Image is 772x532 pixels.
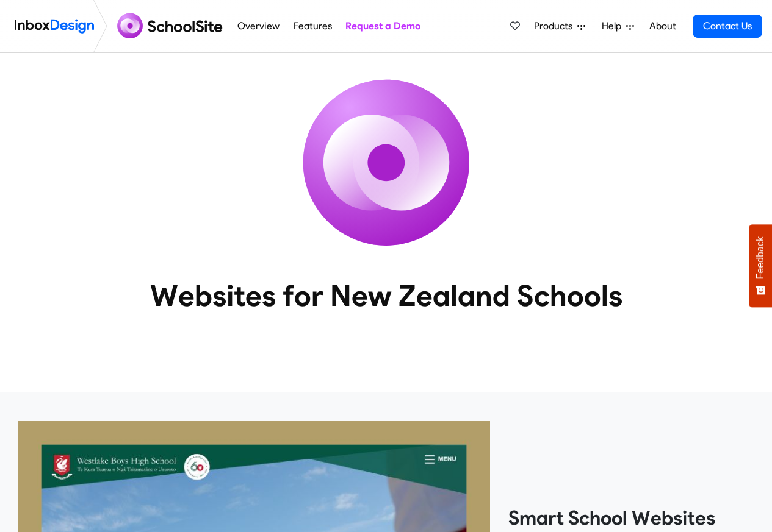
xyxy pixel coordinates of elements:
[755,236,766,279] span: Feedback
[646,14,679,38] a: About
[96,277,676,314] heading: Websites for New Zealand Schools
[597,14,639,38] a: Help
[534,19,577,34] span: Products
[276,53,496,272] img: icon_schoolsite.svg
[112,12,231,41] img: schoolsite logo
[693,15,762,38] a: Contact Us
[749,224,772,307] button: Feedback - Show survey
[529,14,590,38] a: Products
[234,14,283,38] a: Overview
[342,14,424,38] a: Request a Demo
[508,506,754,530] heading: Smart School Websites
[602,19,626,34] span: Help
[290,14,335,38] a: Features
